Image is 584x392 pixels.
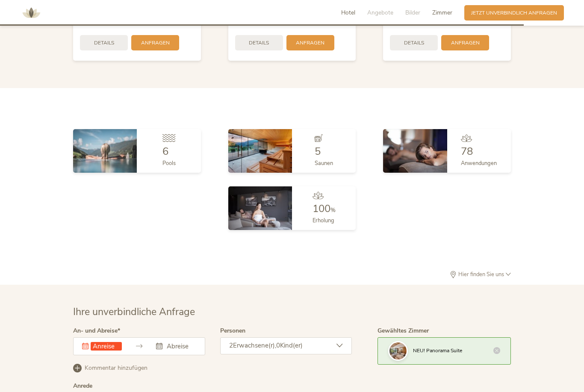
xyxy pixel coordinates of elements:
[461,159,497,167] span: Anwendungen
[162,159,176,167] span: Pools
[367,9,393,17] span: Angebote
[162,144,168,158] span: 6
[330,206,336,214] span: %
[457,272,506,277] span: Hier finden Sie uns
[73,383,92,389] div: Anrede
[313,217,334,224] span: Erholung
[413,347,462,354] span: NEU! Panorama Suite
[18,10,44,15] a: AMONTI & LUNARIS Wellnessresort
[229,341,233,350] span: 2
[249,39,269,47] span: Details
[91,342,122,351] input: Anreise
[378,327,429,335] span: Gewähltes Zimmer
[141,39,170,47] span: Anfragen
[296,39,324,47] span: Anfragen
[389,342,407,360] img: Ihre unverbindliche Anfrage
[165,342,196,351] input: Abreise
[280,341,303,350] span: Kind(er)
[461,144,473,158] span: 78
[73,328,120,334] label: An- und Abreise
[405,9,420,17] span: Bilder
[85,364,147,372] span: Kommentar hinzufügen
[471,9,557,17] span: Jetzt unverbindlich anfragen
[432,9,452,17] span: Zimmer
[451,39,480,47] span: Anfragen
[341,9,355,17] span: Hotel
[276,341,280,350] span: 0
[94,39,114,47] span: Details
[313,202,330,215] span: 100
[73,305,195,318] span: Ihre unverbindliche Anfrage
[233,341,276,350] span: Erwachsene(r),
[404,39,424,47] span: Details
[315,144,321,158] span: 5
[315,159,333,167] span: Saunen
[220,328,245,334] label: Personen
